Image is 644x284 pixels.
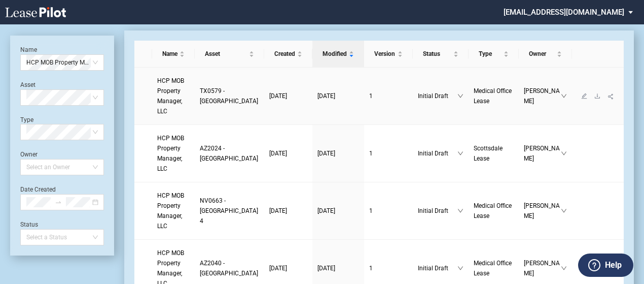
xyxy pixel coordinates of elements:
span: down [457,208,463,214]
span: [DATE] [317,92,335,100]
a: AZ2024 - [GEOGRAPHIC_DATA] [200,143,259,164]
a: Medical Office Lease [474,258,514,278]
a: [DATE] [317,263,359,273]
a: 1 [369,148,408,159]
a: HCP MOB Property Manager, LLC [157,191,190,231]
th: Created [264,41,312,68]
a: [DATE] [317,148,359,159]
a: NV0663 - [GEOGRAPHIC_DATA] 4 [200,196,259,226]
span: [DATE] [269,207,287,214]
label: Type [20,116,33,123]
span: Asset [205,49,247,59]
span: HCP MOB Property Manager, LLC [157,135,184,172]
span: 1 [369,207,373,214]
span: 1 [369,150,373,157]
label: Owner [20,151,38,158]
label: Asset [20,81,35,88]
span: HCP MOB Property Manager, LLC [157,77,184,115]
span: Scottsdale Lease [474,145,503,162]
span: Initial Draft [418,91,457,101]
span: Medical Office Lease [474,202,512,219]
span: [DATE] [317,207,335,214]
span: Medical Office Lease [474,87,512,105]
a: HCP MOB Property Manager, LLC [157,133,190,174]
span: Created [274,49,295,59]
span: down [561,265,567,271]
span: Version [374,49,396,59]
a: Medical Office Lease [474,86,514,106]
span: Status [423,49,451,59]
a: [DATE] [269,148,307,159]
span: edit [581,93,587,99]
a: [DATE] [317,91,359,101]
span: [DATE] [269,150,287,157]
label: Name [20,46,37,53]
th: Status [413,41,469,68]
span: [DATE] [269,92,287,100]
span: HCP MOB Property Manager, LLC [157,192,184,230]
span: share-alt [607,93,615,100]
span: [PERSON_NAME] [524,143,560,164]
span: down [561,208,567,214]
th: Version [364,41,413,68]
a: [DATE] [269,263,307,273]
a: edit [578,92,591,100]
a: [DATE] [317,206,359,216]
span: [DATE] [317,150,335,157]
span: Owner [529,49,554,59]
th: Modified [312,41,364,68]
th: Owner [519,41,571,68]
span: down [457,93,463,99]
span: Name [162,49,177,59]
span: Initial Draft [418,263,457,273]
a: Scottsdale Lease [474,143,514,164]
span: [PERSON_NAME] [524,86,560,106]
span: down [561,93,567,99]
span: TX0579 - Conroe Medical Center Atrium [200,87,258,105]
span: AZ2024 - Grayhawk Medical Plaza [200,145,258,162]
button: Help [578,254,633,277]
a: AZ2040 - [GEOGRAPHIC_DATA] [200,258,259,278]
th: Name [152,41,195,68]
span: 1 [369,265,373,272]
a: TX0579 - [GEOGRAPHIC_DATA] [200,86,259,106]
span: down [561,150,567,156]
span: Modified [323,49,347,59]
th: Asset [195,41,264,68]
span: swap-right [55,199,62,206]
a: [DATE] [269,206,307,216]
span: AZ2040 - East Mesa [200,260,258,277]
span: [DATE] [269,265,287,272]
label: Date Created [20,186,56,193]
span: Type [479,49,502,59]
span: NV0663 - Sunrise Medical Tower 4 [200,197,258,225]
span: [PERSON_NAME] [524,258,560,278]
span: Medical Office Lease [474,260,512,277]
label: Status [20,221,38,228]
span: down [457,265,463,271]
span: HCP MOB Property Manager, LLC [26,55,98,70]
a: HCP MOB Property Manager, LLC [157,76,190,116]
a: Medical Office Lease [474,201,514,221]
span: [DATE] [317,265,335,272]
a: [DATE] [269,91,307,101]
span: Initial Draft [418,206,457,216]
a: 1 [369,263,408,273]
th: Type [469,41,519,68]
span: to [55,199,62,206]
span: download [594,93,600,99]
label: Help [605,259,622,272]
span: Initial Draft [418,148,457,159]
span: down [457,150,463,156]
span: [PERSON_NAME] [524,201,560,221]
span: 1 [369,92,373,100]
a: 1 [369,91,408,101]
a: 1 [369,206,408,216]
